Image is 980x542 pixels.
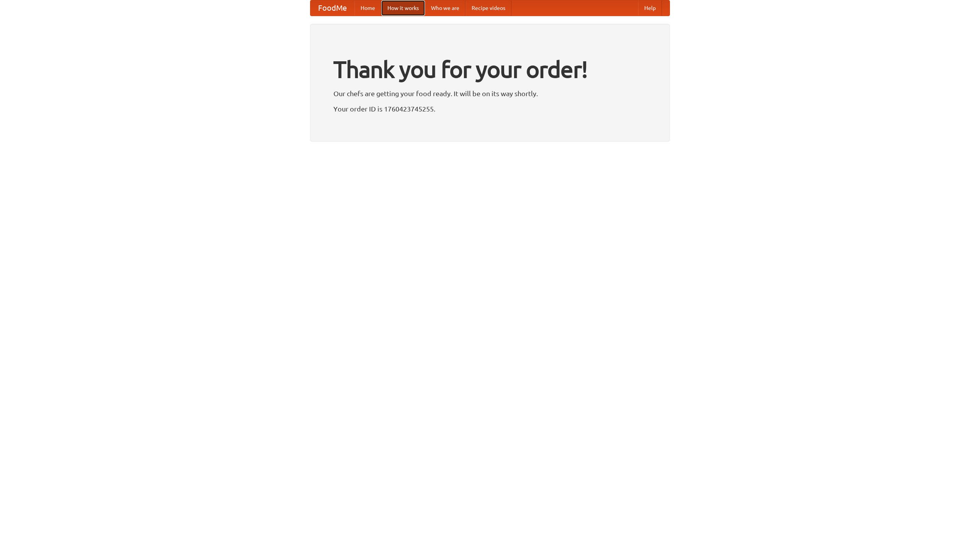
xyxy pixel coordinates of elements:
[381,0,425,16] a: How it works
[638,0,662,16] a: Help
[333,88,647,99] p: Our chefs are getting your food ready. It will be on its way shortly.
[333,51,647,88] h1: Thank you for your order!
[354,0,381,16] a: Home
[310,0,354,16] a: FoodMe
[465,0,511,16] a: Recipe videos
[425,0,465,16] a: Who we are
[333,103,647,115] p: Your order ID is 1760423745255.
